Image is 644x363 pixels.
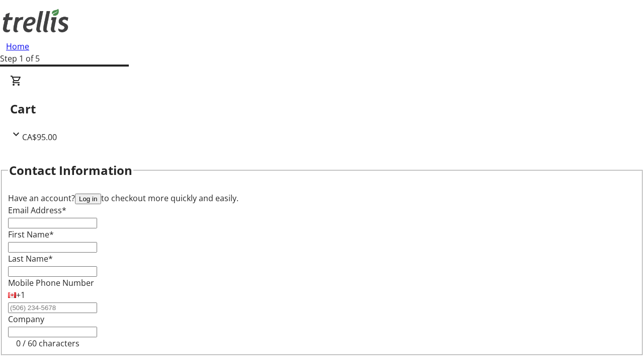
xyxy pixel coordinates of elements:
button: Log in [75,194,101,204]
label: Mobile Phone Number [8,277,94,288]
h2: Contact Information [9,161,132,179]
div: CartCA$95.00 [10,75,634,143]
tr-character-limit: 0 / 60 characters [16,338,79,349]
h2: Cart [10,100,634,118]
span: CA$95.00 [22,132,57,143]
div: Have an account? to checkout more quickly and easily. [8,192,636,204]
label: Company [8,314,44,325]
label: Email Address* [8,205,66,216]
label: Last Name* [8,253,53,264]
label: First Name* [8,229,54,240]
input: (506) 234-5678 [8,302,97,313]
